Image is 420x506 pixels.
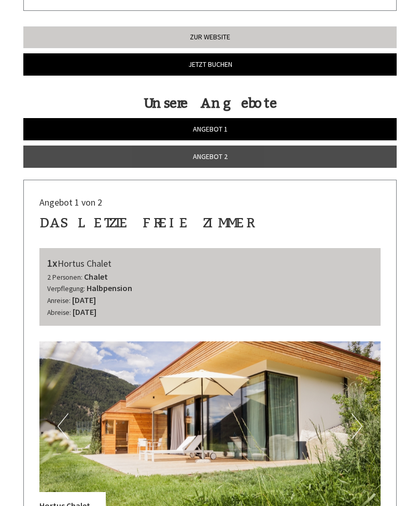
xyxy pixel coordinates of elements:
[72,295,96,305] b: [DATE]
[47,256,373,271] div: Hortus Chalet
[193,152,228,161] span: Angebot 2
[84,271,108,282] b: Chalet
[47,296,71,305] small: Anreise:
[39,213,251,233] div: Das letzte freie Zimmer
[47,273,82,282] small: 2 Personen:
[47,284,85,293] small: Verpflegung:
[47,256,58,269] b: 1x
[23,26,397,48] a: Zur Website
[58,413,68,439] button: Previous
[193,124,228,134] span: Angebot 1
[39,196,102,208] span: Angebot 1 von 2
[23,53,397,76] a: Jetzt buchen
[23,94,397,113] div: Unsere Angebote
[47,308,71,317] small: Abreise:
[87,283,132,293] b: Halbpension
[73,307,96,317] b: [DATE]
[352,413,362,439] button: Next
